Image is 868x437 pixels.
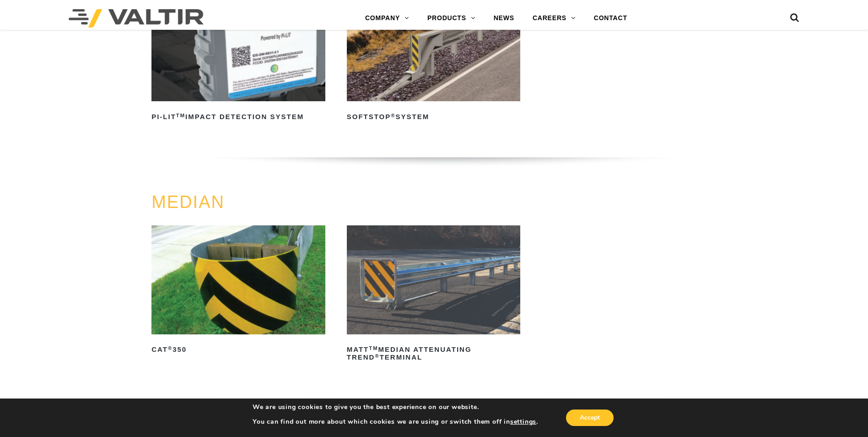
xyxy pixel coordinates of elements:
h2: CAT 350 [151,343,325,357]
p: You can find out more about which cookies we are using or switch them off in . [253,418,538,426]
button: settings [510,418,536,426]
img: Valtir [69,9,204,27]
sup: TM [369,345,378,351]
a: NEWS [485,9,523,27]
a: MEDIAN [151,192,225,212]
a: CONTACT [585,9,636,27]
a: COMPANY [356,9,418,27]
a: CAT®350 [151,225,325,357]
a: CAREERS [523,9,585,27]
button: Accept [566,410,614,426]
sup: ® [375,353,379,359]
h2: SoftStop System [347,109,521,124]
h2: MATT Median Attenuating TREND Terminal [347,343,521,365]
a: MATTTMMedian Attenuating TREND®Terminal [347,225,521,364]
sup: ® [391,113,395,118]
p: We are using cookies to give you the best experience on our website. [253,403,538,411]
sup: TM [176,113,185,118]
a: PRODUCTS [418,9,485,27]
sup: ® [168,345,173,351]
h2: PI-LIT Impact Detection System [151,109,325,124]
